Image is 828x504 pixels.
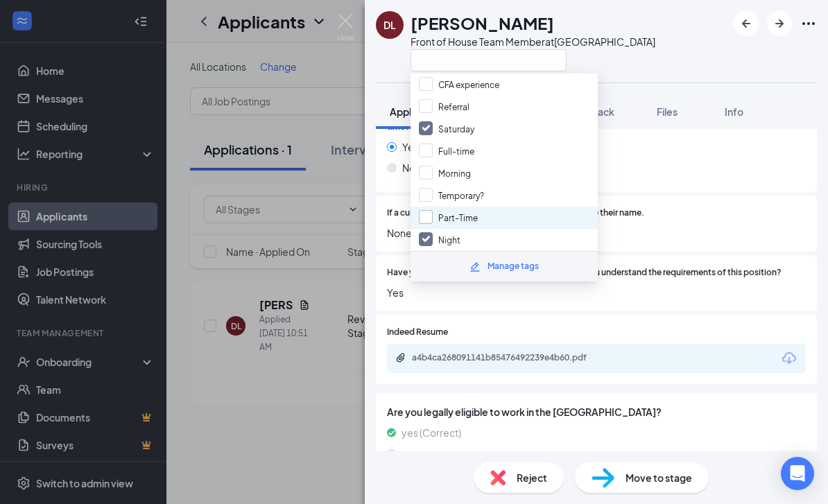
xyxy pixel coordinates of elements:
div: Manage tags [488,260,539,273]
h1: [PERSON_NAME] [411,11,554,35]
div: DL [383,18,396,32]
span: Indeed Resume [387,326,448,339]
span: Are you legally eligible to work in the [GEOGRAPHIC_DATA]? [387,404,806,419]
span: no [402,446,413,461]
span: Application [390,105,442,118]
div: a4b4ca268091141b85476492239e4b60.pdf [412,352,606,363]
div: Front of House Team Member at [GEOGRAPHIC_DATA] [411,35,655,49]
svg: Ellipses [800,15,817,32]
span: Yes [387,285,806,300]
svg: Pencil [469,261,481,272]
span: No [402,160,415,175]
span: yes (Correct) [402,425,461,440]
a: Paperclipa4b4ca268091141b85476492239e4b60.pdf [395,352,620,365]
svg: ArrowLeftNew [738,15,754,32]
div: Open Intercom Messenger [781,457,814,490]
span: Files [657,105,678,118]
button: ArrowLeftNew [734,11,759,36]
span: Yes [402,139,419,155]
button: ArrowRight [767,11,792,36]
span: None [387,225,806,241]
span: If a current team member referred you, please provide their name. [387,207,644,220]
span: Have you read the job posting thoroughly, so that you understand the requirements of this position? [387,266,782,279]
svg: Download [781,350,797,367]
svg: Paperclip [395,352,406,363]
span: Info [725,105,743,118]
svg: ArrowRight [771,15,788,32]
span: Reject [517,470,547,485]
span: Move to stage [626,470,692,485]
